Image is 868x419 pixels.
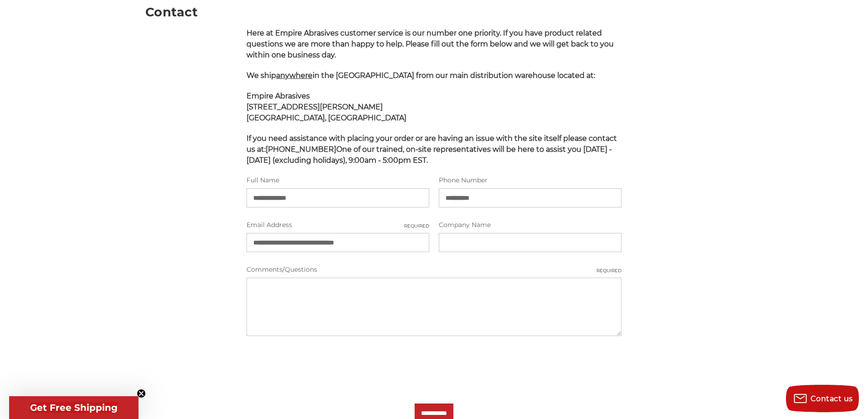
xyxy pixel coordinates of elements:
label: Comments/Questions [247,265,622,274]
span: Here at Empire Abrasives customer service is our number one priority. If you have product related... [247,29,614,59]
span: anywhere [276,71,313,80]
button: Contact us [786,385,859,412]
h1: Contact [145,6,723,18]
strong: [STREET_ADDRESS][PERSON_NAME] [GEOGRAPHIC_DATA], [GEOGRAPHIC_DATA] [247,103,406,122]
strong: [PHONE_NUMBER] [266,145,336,154]
label: Phone Number [439,176,621,185]
label: Company Name [439,220,621,230]
span: Contact us [811,394,853,403]
label: Full Name [247,176,429,185]
span: Empire Abrasives [247,92,310,100]
small: Required [404,222,429,229]
iframe: reCAPTCHA [247,349,385,384]
span: If you need assistance with placing your order or are having an issue with the site itself please... [247,134,617,165]
div: Get Free ShippingClose teaser [9,396,139,419]
button: Close teaser [137,389,146,398]
span: We ship in the [GEOGRAPHIC_DATA] from our main distribution warehouse located at: [247,71,595,80]
label: Email Address [247,220,429,230]
span: Get Free Shipping [30,402,118,413]
small: Required [596,267,621,274]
